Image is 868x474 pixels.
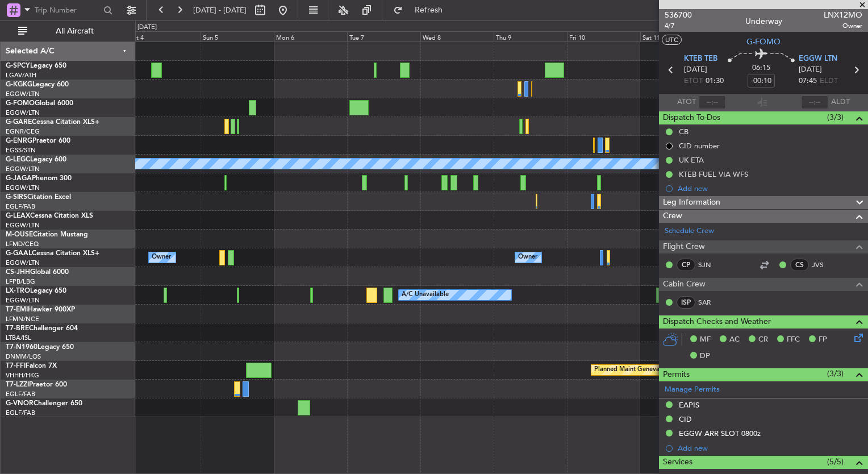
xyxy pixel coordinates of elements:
a: EGGW/LTN [6,109,40,117]
span: 01:30 [706,76,724,87]
a: LTBA/ISL [6,334,31,342]
div: Sat 4 [127,31,201,41]
span: G-LEGC [6,156,30,163]
a: JVS [812,260,837,270]
span: G-GAAL [6,250,32,257]
a: CS-JHHGlobal 6000 [6,269,69,276]
div: KTEB FUEL VIA WFS [679,169,748,179]
div: Add new [678,443,862,453]
span: (3/3) [827,368,844,380]
div: ISP [677,296,695,309]
div: Sat 11 [640,31,713,41]
span: 07:45 [799,76,817,87]
input: --:-- [699,95,726,109]
a: EGGW/LTN [6,221,40,230]
div: Thu 9 [494,31,567,41]
a: G-VNORChallenger 650 [6,400,82,407]
a: T7-LZZIPraetor 600 [6,381,67,388]
div: CB [679,127,688,136]
span: G-SPCY [6,63,30,69]
a: Schedule Crew [665,226,714,237]
a: G-LEGCLegacy 600 [6,156,66,163]
div: Sun 5 [201,31,274,41]
span: Owner [824,21,862,31]
span: AC [729,334,740,346]
a: G-LEAXCessna Citation XLS [6,213,93,219]
span: Refresh [405,6,453,14]
div: CS [790,259,809,271]
span: EGGW LTN [799,53,837,65]
a: EGGW/LTN [6,296,40,305]
div: Add new [678,184,862,193]
span: All Aircraft [30,27,120,35]
a: EGGW/LTN [6,259,40,267]
span: KTEB TEB [684,53,717,65]
span: G-KGKG [6,81,32,88]
span: LX-TRO [6,288,30,294]
a: EGGW/LTN [6,184,40,192]
a: DNMM/LOS [6,352,41,361]
span: Cabin Crew [663,278,706,291]
div: EAPIS [679,400,699,410]
a: G-ENRGPraetor 600 [6,138,70,144]
button: UTC [662,35,682,45]
a: LFPB/LBG [6,277,35,286]
span: Dispatch To-Dos [663,111,720,124]
a: G-FOMOGlobal 6000 [6,100,73,107]
div: [DATE] [137,23,157,32]
span: ALDT [831,97,850,108]
div: Planned Maint Geneva (Cointrin) [594,361,688,379]
span: G-FOMO [746,36,781,48]
span: ETOT [684,76,703,87]
span: G-GARE [6,119,32,126]
div: CP [677,259,695,271]
span: T7-FFI [6,363,26,369]
a: EGGW/LTN [6,90,40,98]
span: G-LEAX [6,213,30,219]
a: LGAV/ATH [6,71,36,80]
div: Wed 8 [420,31,494,41]
span: M-OUSE [6,231,33,238]
div: CID number [679,141,720,151]
span: ELDT [820,76,838,87]
span: G-SIRS [6,194,27,201]
a: EGGW/LTN [6,165,40,173]
a: EGLF/FAB [6,390,35,398]
div: Mon 6 [274,31,347,41]
span: T7-N1960 [6,344,37,351]
span: [DATE] [799,64,822,76]
div: Underway [745,15,782,27]
span: FFC [787,334,800,346]
span: 4/7 [665,21,692,31]
span: [DATE] - [DATE] [193,5,247,15]
a: EGLF/FAB [6,202,35,211]
a: T7-EMIHawker 900XP [6,306,75,313]
span: T7-EMI [6,306,28,313]
input: Trip Number [35,2,100,19]
div: Tue 7 [347,31,420,41]
span: Permits [663,368,690,381]
span: DP [700,351,710,362]
div: UK ETA [679,155,704,165]
span: CS-JHH [6,269,30,276]
span: G-JAGA [6,175,32,182]
a: LFMD/CEQ [6,240,39,248]
a: SAR [698,297,724,307]
a: EGLF/FAB [6,409,35,417]
a: T7-BREChallenger 604 [6,325,78,332]
a: LX-TROLegacy 650 [6,288,66,294]
span: G-VNOR [6,400,34,407]
span: Crew [663,210,682,223]
span: 536700 [665,9,692,21]
span: G-ENRG [6,138,32,144]
a: EGSS/STN [6,146,36,155]
span: 06:15 [752,63,770,74]
span: FP [819,334,827,346]
a: G-JAGAPhenom 300 [6,175,72,182]
a: EGNR/CEG [6,127,40,136]
a: Manage Permits [665,384,720,396]
a: G-SPCYLegacy 650 [6,63,66,69]
a: VHHH/HKG [6,371,39,380]
span: T7-BRE [6,325,29,332]
div: CID [679,414,692,424]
